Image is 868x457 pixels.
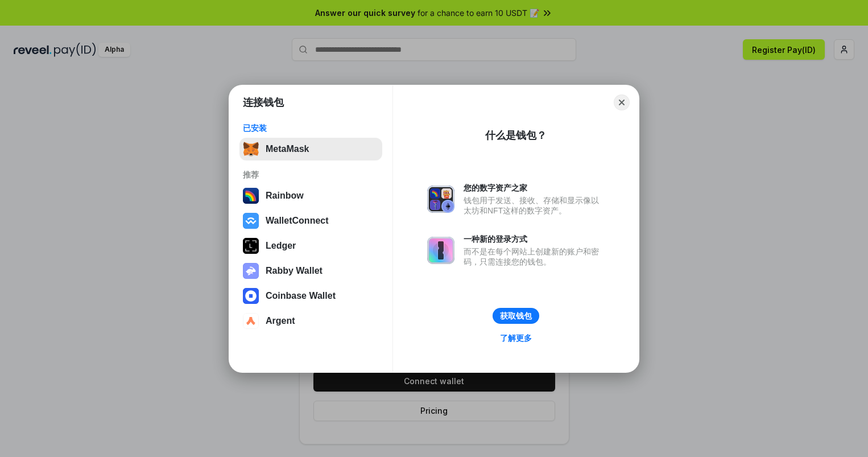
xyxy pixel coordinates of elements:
div: 而不是在每个网站上创建新的账户和密码，只需连接您的钱包。 [464,246,605,267]
button: Rabby Wallet [239,260,382,282]
div: 已安装 [243,123,379,133]
div: WalletConnect [266,216,329,226]
button: Ledger [239,234,382,257]
div: Rabby Wallet [266,266,323,276]
img: svg+xml,%3Csvg%20width%3D%22120%22%20height%3D%22120%22%20viewBox%3D%220%200%20120%20120%22%20fil... [243,188,259,204]
div: 钱包用于发送、接收、存储和显示像以太坊和NFT这样的数字资产。 [464,195,605,216]
button: Argent [239,310,382,332]
div: 获取钱包 [500,311,532,321]
img: svg+xml,%3Csvg%20width%3D%2228%22%20height%3D%2228%22%20viewBox%3D%220%200%2028%2028%22%20fill%3D... [243,288,259,304]
div: 一种新的登录方式 [464,234,605,244]
div: Coinbase Wallet [266,291,336,301]
div: 什么是钱包？ [485,129,547,142]
img: svg+xml,%3Csvg%20xmlns%3D%22http%3A%2F%2Fwww.w3.org%2F2000%2Fsvg%22%20fill%3D%22none%22%20viewBox... [243,263,259,279]
button: WalletConnect [239,209,382,232]
div: 推荐 [243,170,379,180]
div: Ledger [266,241,296,251]
img: svg+xml,%3Csvg%20width%3D%2228%22%20height%3D%2228%22%20viewBox%3D%220%200%2028%2028%22%20fill%3D... [243,213,259,229]
div: MetaMask [266,144,309,154]
h1: 连接钱包 [243,96,284,109]
img: svg+xml,%3Csvg%20fill%3D%22none%22%20height%3D%2233%22%20viewBox%3D%220%200%2035%2033%22%20width%... [243,141,259,157]
img: svg+xml,%3Csvg%20xmlns%3D%22http%3A%2F%2Fwww.w3.org%2F2000%2Fsvg%22%20width%3D%2228%22%20height%3... [243,238,259,254]
a: 了解更多 [493,331,539,345]
div: Rainbow [266,191,304,201]
img: svg+xml,%3Csvg%20xmlns%3D%22http%3A%2F%2Fwww.w3.org%2F2000%2Fsvg%22%20fill%3D%22none%22%20viewBox... [427,237,454,264]
button: MetaMask [239,138,382,160]
button: Close [614,94,630,110]
img: svg+xml,%3Csvg%20xmlns%3D%22http%3A%2F%2Fwww.w3.org%2F2000%2Fsvg%22%20fill%3D%22none%22%20viewBox... [427,186,454,213]
button: 获取钱包 [493,308,539,324]
div: 了解更多 [500,333,532,343]
button: Rainbow [239,184,382,207]
div: 您的数字资产之家 [464,183,605,193]
button: Coinbase Wallet [239,285,382,307]
img: svg+xml,%3Csvg%20width%3D%2228%22%20height%3D%2228%22%20viewBox%3D%220%200%2028%2028%22%20fill%3D... [243,313,259,329]
div: Argent [266,316,295,326]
